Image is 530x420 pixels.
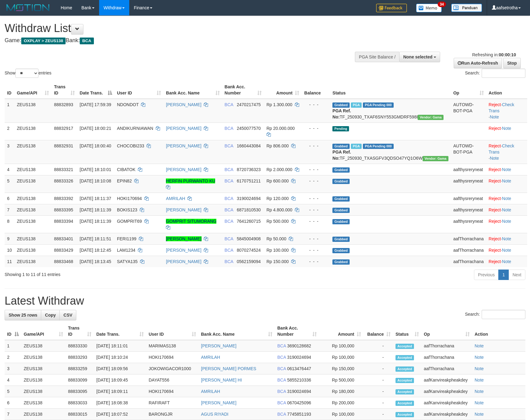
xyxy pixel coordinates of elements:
[237,236,261,241] span: Copy 5845004908 to clipboard
[351,144,362,149] span: Marked by aafsolysreylen
[225,236,233,241] span: BCA
[117,102,139,107] span: NDONDOT
[201,366,256,371] a: [PERSON_NAME] PORMES
[319,374,363,386] td: Rp 500,000
[54,126,73,131] span: 88832917
[225,167,233,172] span: BCA
[166,102,201,107] a: [PERSON_NAME]
[395,378,414,383] span: Accepted
[237,219,261,224] span: Copy 7641260715 to clipboard
[267,248,289,253] span: Rp 100.000
[199,322,275,340] th: Bank Acc. Name: activate to sort column ascending
[319,340,363,352] td: Rp 100,000
[5,122,14,140] td: 2
[267,126,295,131] span: Rp 20.000.000
[421,352,472,363] td: aafThorrachana
[332,259,350,265] span: Grabbed
[490,156,499,161] a: Note
[5,244,14,256] td: 10
[117,248,135,253] span: LAM1234
[80,167,111,172] span: [DATE] 18:10:01
[393,322,421,340] th: Status: activate to sort column ascending
[304,258,327,265] div: - - -
[489,196,501,201] a: Reject
[363,102,394,108] span: PGA Pending
[146,322,199,340] th: User ID: activate to sort column ascending
[166,178,215,183] a: HERFIN PURWANTO KU
[489,259,501,264] a: Reject
[332,126,349,131] span: Pending
[166,207,201,212] a: [PERSON_NAME]
[66,340,94,352] td: 88833330
[80,219,111,224] span: [DATE] 18:11:39
[475,378,484,382] a: Note
[54,143,73,148] span: 88832931
[166,259,201,264] a: [PERSON_NAME]
[399,52,440,62] button: None selected
[146,340,199,352] td: MARIMAS138
[304,236,327,242] div: - - -
[438,2,446,7] span: 34
[465,310,525,319] label: Search:
[5,233,14,244] td: 9
[54,219,73,224] span: 88833394
[267,167,292,172] span: Rp 2.000.000
[15,69,38,78] select: Showentries
[363,363,393,374] td: -
[332,248,350,253] span: Grabbed
[489,207,501,212] a: Reject
[80,259,111,264] span: [DATE] 18:13:45
[287,343,311,348] span: Copy 3690128682 to clipboard
[502,219,511,224] a: Note
[451,4,482,12] img: panduan.png
[304,166,327,173] div: - - -
[80,178,111,183] span: [DATE] 18:10:08
[267,236,287,241] span: Rp 50.000
[14,244,52,256] td: ZEUS138
[5,215,14,233] td: 8
[489,143,514,154] a: Check Trans
[489,167,501,172] a: Reject
[5,99,14,123] td: 1
[5,310,41,320] a: Show 25 rows
[475,400,484,405] a: Note
[332,150,351,161] b: PGA Ref. No:
[330,140,451,164] td: TF_250930_TXASGFV3QDSO47YQ1O6W
[502,207,511,212] a: Note
[304,125,327,131] div: - - -
[502,167,511,172] a: Note
[499,52,516,57] strong: 00:00:10
[66,322,94,340] th: Trans ID: activate to sort column ascending
[5,322,21,340] th: ID: activate to sort column descending
[54,207,73,212] span: 88833395
[201,343,236,348] a: [PERSON_NAME]
[451,204,486,215] td: aafthysreryneat
[14,204,52,215] td: ZEUS138
[5,269,216,278] div: Showing 1 to 11 of 11 entries
[5,256,14,267] td: 11
[21,322,66,340] th: Game/API: activate to sort column ascending
[472,52,516,57] span: Refreshing in:
[451,233,486,244] td: aafThorrachana
[363,144,394,149] span: PGA Pending
[264,81,302,99] th: Amount: activate to sort column ascending
[94,352,146,363] td: [DATE] 18:10:24
[80,143,111,148] span: [DATE] 18:00:40
[490,114,499,119] a: Note
[201,412,228,417] a: AGUS RIYADI
[502,126,511,131] a: Note
[304,218,327,224] div: - - -
[63,313,72,318] span: CSV
[287,378,311,382] span: Copy 5855210336 to clipboard
[117,219,142,224] span: GOMPRIT69
[482,310,525,319] input: Search:
[489,143,501,148] a: Reject
[201,389,220,394] a: AMRILAH
[54,236,73,241] span: 88833401
[146,386,199,397] td: HOKI170694
[489,126,501,131] a: Reject
[332,167,350,173] span: Grabbed
[332,219,350,224] span: Grabbed
[489,248,501,253] a: Reject
[225,126,233,131] span: BCA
